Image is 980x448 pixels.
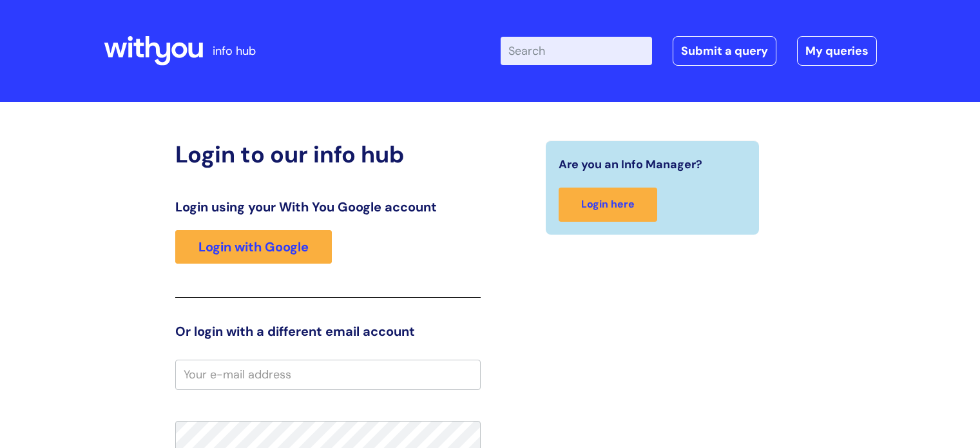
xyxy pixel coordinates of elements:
[501,37,652,65] input: Search
[559,188,657,222] a: Login here
[175,324,481,339] h3: Or login with a different email account
[175,360,481,389] input: Your e-mail address
[175,141,481,168] h2: Login to our info hub
[797,36,877,66] a: My queries
[673,36,776,66] a: Submit a query
[559,154,702,175] span: Are you an Info Manager?
[175,230,332,264] a: Login with Google
[213,41,256,61] p: info hub
[175,199,481,215] h3: Login using your With You Google account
